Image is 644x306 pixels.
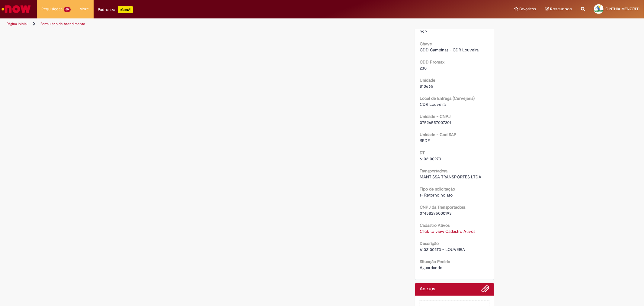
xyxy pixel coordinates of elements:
b: Local de Entrega (Cervejaria) [420,96,475,101]
h2: Anexos [420,286,435,292]
b: Descrição [420,241,439,246]
img: ServiceNow [1,3,32,15]
span: 07458295000193 [420,210,452,216]
span: 230 [420,65,427,71]
span: CDD Campinas - CDR Louveira [420,47,479,53]
span: Aguardando [420,265,442,270]
span: BRDF [420,138,430,143]
span: Rascunhos [550,6,572,12]
b: Chave [420,41,432,47]
b: Unidade - CNPJ [420,114,450,119]
span: More [80,6,89,12]
button: Adicionar anexos [482,285,489,296]
span: 6102100273 [420,156,441,161]
b: CDD Promax [420,59,444,65]
a: Formulário de Atendimento [40,21,85,26]
span: 999 [420,29,427,34]
span: 1- Retorno no ato [420,192,453,198]
span: 6102100273 - LOUVEIRA [420,247,465,252]
b: Unidade [420,77,435,83]
span: MANTISSA TRANSPORTES LTDA [420,174,481,180]
a: Página inicial [7,21,27,26]
b: Situação Pedido [420,259,450,264]
span: 810665 [420,83,433,89]
div: Padroniza [98,6,133,13]
span: Requisições [41,6,62,12]
a: Rascunhos [545,6,572,12]
b: Unidade - Cod SAP [420,132,457,137]
span: 07526557007201 [420,120,451,125]
b: Tipo de solicitação [420,186,455,192]
span: CINTHIA MENZOTTI [605,6,639,11]
b: Cadastro Ativos [420,223,450,228]
span: 60 [64,7,71,12]
b: DT [420,150,425,155]
span: CDR Louveira [420,102,446,107]
a: Click to view Cadastro Ativos [420,229,475,234]
b: Transportadora [420,168,447,174]
span: Favoritos [519,6,536,12]
p: +GenAi [118,6,133,13]
b: CNPJ da Transportadora [420,204,465,210]
ul: Trilhas de página [5,18,425,30]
